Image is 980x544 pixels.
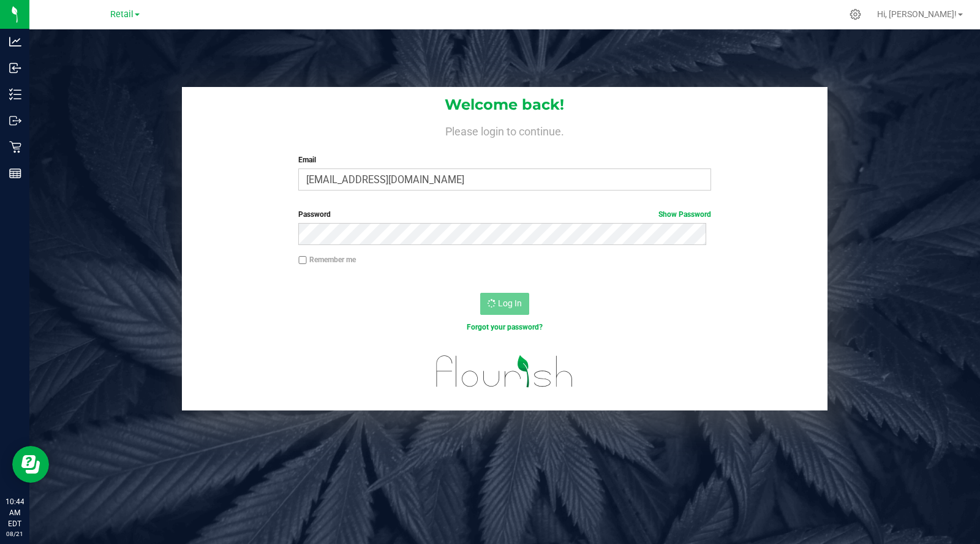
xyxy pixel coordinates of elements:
h1: Welcome back! [182,97,828,113]
div: Manage settings [848,9,863,20]
h4: Please login to continue. [182,123,828,137]
span: Hi, [PERSON_NAME]! [877,9,957,19]
label: Remember me [298,254,356,265]
span: Password [298,210,331,219]
img: flourish_logo.svg [424,346,586,398]
inline-svg: Inbound [9,62,21,74]
inline-svg: Reports [9,167,21,179]
span: Retail [110,9,134,20]
inline-svg: Inventory [9,88,21,100]
label: Email [298,154,710,165]
inline-svg: Analytics [9,36,21,48]
iframe: Resource center [12,446,49,483]
button: Log In [480,293,529,315]
a: Show Password [658,210,711,219]
inline-svg: Outbound [9,115,21,127]
span: Log In [498,298,522,308]
inline-svg: Retail [9,141,21,153]
p: 10:44 AM EDT [6,496,24,529]
p: 08/21 [6,529,24,538]
a: Forgot your password? [467,323,543,331]
input: Remember me [298,256,307,265]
